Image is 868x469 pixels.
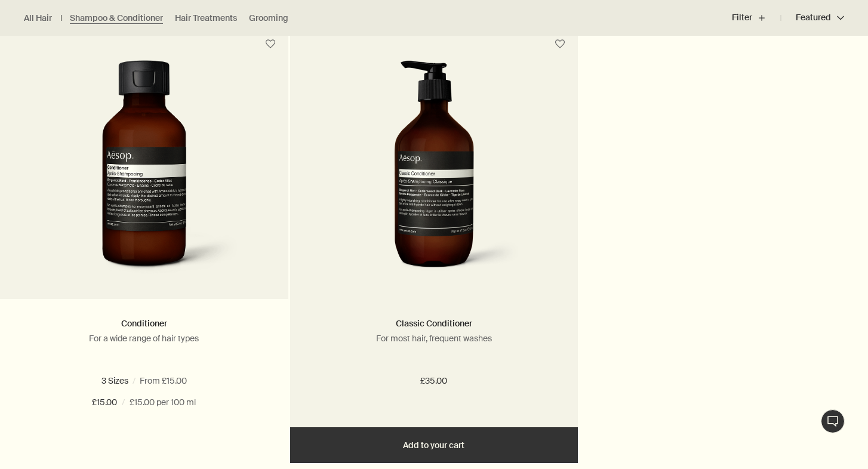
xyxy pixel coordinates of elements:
[290,427,578,463] button: Add to your cart - £35.00
[64,375,98,386] span: 100 mL
[175,13,237,24] a: Hair Treatments
[396,318,472,329] a: Classic Conditioner
[821,409,845,433] button: Live Assistance
[130,396,196,410] span: £15.00 per 100 ml
[180,375,232,386] span: 500mL refill
[308,333,561,344] p: For most hair, frequent washes
[24,13,52,24] a: All Hair
[345,60,524,281] img: Classic Conditioner with pump
[549,33,571,55] button: Save to cabinet
[121,375,157,386] span: 500 mL
[249,13,288,24] a: Grooming
[781,4,844,32] button: Featured
[18,333,270,344] p: For a wide range of hair types
[48,60,240,281] img: Conditioner in a small dark-brown bottle with a black flip-cap.
[70,13,163,24] a: Shampoo & Conditioner
[121,318,167,329] a: Conditioner
[420,374,447,388] span: £35.00
[92,396,117,410] span: £15.00
[122,396,125,410] span: /
[732,4,781,32] button: Filter
[260,33,281,55] button: Save to cabinet
[290,60,578,299] a: Classic Conditioner with pump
